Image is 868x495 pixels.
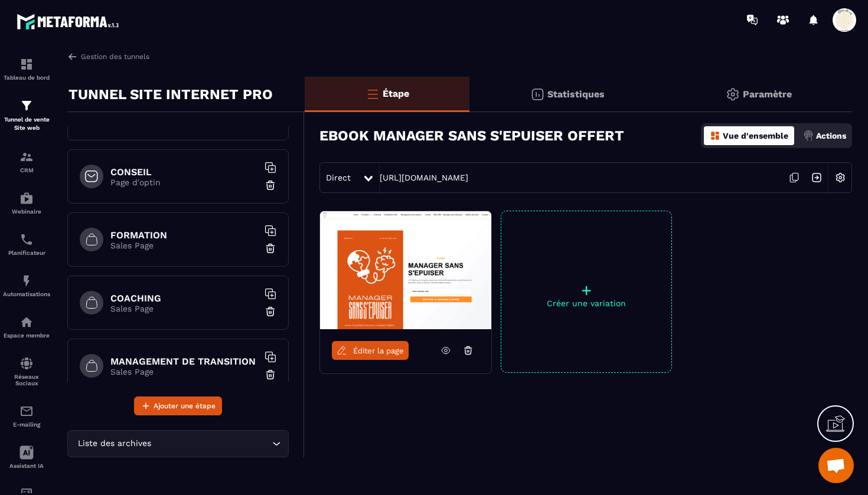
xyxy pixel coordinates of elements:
[366,87,380,101] img: bars-o.4a397970.svg
[3,463,50,469] p: Assistant IA
[67,51,149,62] a: Gestion des tunnels
[3,208,50,215] p: Webinaire
[3,306,50,348] a: automationsautomationsEspace membre
[326,173,351,182] span: Direct
[501,299,671,308] p: Créer une variation
[110,241,258,250] p: Sales Page
[110,178,258,187] p: Page d'optin
[3,395,50,437] a: emailemailE-mailing
[19,232,34,247] img: scheduler
[3,74,50,81] p: Tableau de bord
[265,242,276,254] img: trash
[265,369,276,381] img: trash
[19,274,34,288] img: automations
[501,282,671,299] p: +
[829,166,851,189] img: setting-w.858f3a88.svg
[743,88,792,100] p: Paramètre
[3,332,50,339] p: Espace membre
[110,367,258,376] p: Sales Page
[353,346,404,355] span: Éditer la page
[19,150,34,164] img: formation
[3,182,50,224] a: automationsautomationsWebinaire
[17,11,123,32] img: logo
[530,87,544,101] img: stats.20deebd0.svg
[723,131,788,140] p: Vue d'ensemble
[3,265,50,306] a: automationsautomationsAutomatisations
[67,51,78,62] img: arrow
[3,116,50,132] p: Tunnel de vente Site web
[816,131,846,140] p: Actions
[547,88,605,100] p: Statistiques
[110,293,258,304] h6: COACHING
[19,356,34,371] img: social-network
[332,341,409,360] a: Éditer la page
[710,130,720,141] img: dashboard-orange.40269519.svg
[3,250,50,256] p: Planificateur
[3,437,50,478] a: Assistant IA
[726,87,740,101] img: setting-gr.5f69749f.svg
[3,48,50,90] a: formationformationTableau de bord
[383,88,409,99] p: Étape
[3,224,50,265] a: schedulerschedulerPlanificateur
[3,90,50,141] a: formationformationTunnel de vente Site web
[3,291,50,297] p: Automatisations
[110,166,258,178] h6: CONSEIL
[110,356,258,367] h6: MANAGEMENT DE TRANSITION
[110,304,258,313] p: Sales Page
[68,83,273,106] p: TUNNEL SITE INTERNET PRO
[320,211,491,329] img: image
[265,306,276,317] img: trash
[319,127,624,144] h3: EBOOK MANAGER SANS S'EPUISER OFFERT
[805,166,828,189] img: arrow-next.bcc2205e.svg
[3,421,50,428] p: E-mailing
[803,130,814,141] img: actions.d6e523a2.png
[380,173,468,182] a: [URL][DOMAIN_NAME]
[19,191,34,205] img: automations
[19,404,34,418] img: email
[134,396,222,415] button: Ajouter une étape
[154,437,269,450] input: Search for option
[19,57,34,71] img: formation
[67,430,289,457] div: Search for option
[265,179,276,191] img: trash
[3,373,50,386] p: Réseaux Sociaux
[19,99,34,113] img: formation
[19,315,34,329] img: automations
[3,141,50,182] a: formationformationCRM
[110,230,258,241] h6: FORMATION
[3,348,50,395] a: social-networksocial-networkRéseaux Sociaux
[75,437,154,450] span: Liste des archives
[3,167,50,173] p: CRM
[154,400,216,412] span: Ajouter une étape
[818,448,854,483] div: Ouvrir le chat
